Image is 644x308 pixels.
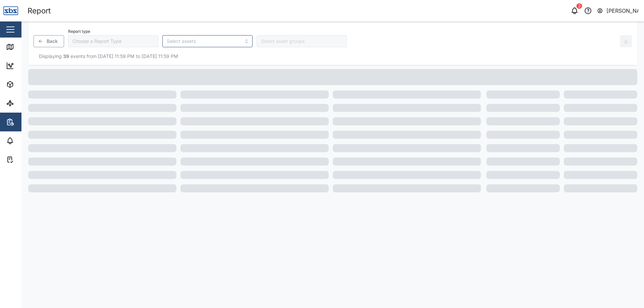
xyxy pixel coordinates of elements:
[17,137,38,144] div: Alarms
[597,6,639,15] button: [PERSON_NAME]
[34,53,632,60] div: Displaying events from [DATE] 11:59 PM to [DATE] 11:59 PM
[577,3,582,9] div: 2
[68,29,90,34] label: Report type
[17,156,36,163] div: Tasks
[28,5,51,17] div: Report
[17,43,33,51] div: Map
[47,36,58,47] span: Back
[3,3,18,18] img: Main Logo
[167,39,240,44] input: Select assets
[17,100,34,107] div: Sites
[17,81,38,88] div: Assets
[34,35,64,47] button: Back
[63,53,69,59] strong: 39
[17,118,40,126] div: Reports
[606,7,639,15] div: [PERSON_NAME]
[17,62,48,69] div: Dashboard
